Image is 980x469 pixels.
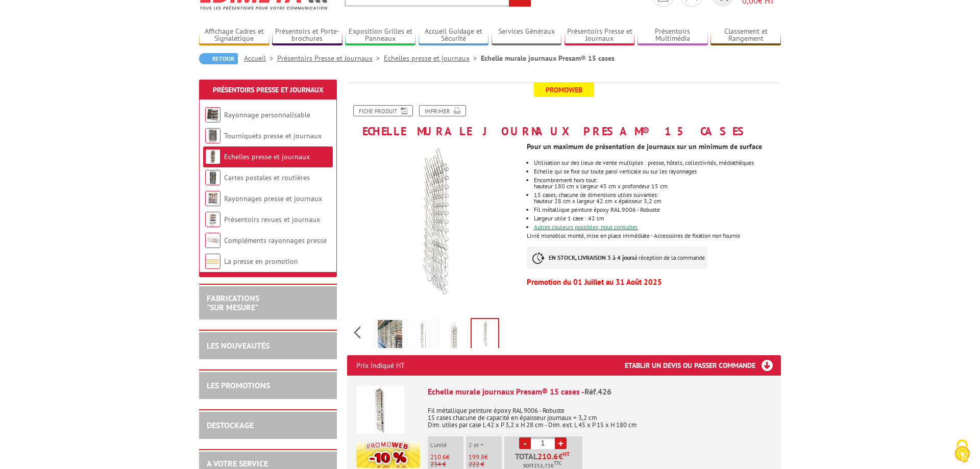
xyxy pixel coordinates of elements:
[224,110,310,119] a: Rayonnage personnalisable
[469,454,502,461] p: €
[205,233,220,248] img: Compléments rayonnages presse
[224,215,320,224] a: Présentoirs revues et journaux
[534,223,639,231] font: Autres couleurs possibles, nous consulter.
[527,246,707,269] p: à réception de la commande
[481,53,615,63] li: Echelle murale journaux Presam® 15 cases
[409,320,434,352] img: echelle_journaux_presse_vide_croquis_426.jpg
[428,386,772,398] div: Echelle murale journaux Presam® 15 cases -
[356,386,404,434] img: Echelle murale journaux Presam® 15 cases
[205,170,220,185] img: Cartes postales et routières
[441,320,465,352] img: echelle_journaux_presse_vide_zoom_426.jpg
[205,254,220,269] img: La presse en promotion
[213,85,324,94] a: Présentoirs Presse et Journaux
[207,340,269,351] a: LES NOUVEAUTÉS
[534,207,781,213] li: Fil métallique peinture époxy RAL 9006 - Robuste
[224,236,327,245] a: Compléments rayonnages presse
[949,438,975,464] img: Cookies (fenêtre modale)
[272,27,342,44] a: Présentoirs et Porte-brochures
[384,54,481,63] a: Echelles presse et journaux
[244,54,277,63] a: Accueil
[519,437,531,449] a: -
[565,27,635,44] a: Présentoirs Presse et Journaux
[207,420,254,430] a: DESTOCKAGE
[356,441,420,468] img: promotion
[199,27,269,44] a: Affichage Cadres et Signalétique
[356,355,405,376] p: Prix indiqué HT
[469,453,484,461] span: 199.8
[554,460,561,466] sup: TTC
[205,149,220,164] img: Echelles presse et journaux
[527,142,762,151] strong: Pour un maximum de présentation de journaux sur un minimum de surface
[527,233,781,239] p: Livré monobloc monté, mise en place immédiate - Accessoires de fixation non fournis
[224,257,298,266] a: La presse en promotion
[347,142,519,314] img: echelle_journaux_presse_vide_426.jpg
[430,454,463,461] p: €
[345,27,415,44] a: Exposition Grilles et Panneaux
[534,177,781,189] li: Encombrement hors tout:
[534,83,594,97] span: Promoweb
[428,400,772,429] p: Fil métallique peinture époxy RAL 9006 - Robuste 15 cases chacune de capacité en épaisseur journa...
[419,105,466,116] a: Imprimer
[534,215,781,221] li: Largeur utile 1 case : 42 cm
[277,54,384,63] a: Présentoirs Presse et Journaux
[469,461,502,468] p: 222 €
[224,131,322,140] a: Tourniquets presse et journaux
[430,441,463,449] p: L'unité
[527,279,781,285] p: Promotion du 01 Juillet au 31 Août 2025
[638,27,708,44] a: Présentoirs Multimédia
[430,453,446,461] span: 210.6
[207,293,259,312] a: FABRICATIONS"Sur Mesure"
[534,160,781,166] li: Utilisation sur des lieux de vente multiples : presse, hôtels, collectivités, médiathèques
[430,461,463,468] p: 234 €
[625,355,781,376] h3: Etablir un devis ou passer commande
[555,437,567,449] a: +
[492,27,562,44] a: Services Généraux
[224,173,310,182] a: Cartes postales et routières
[469,441,502,449] p: 2 et +
[472,319,498,351] img: echelle_journaux_presse_vide_426.jpg
[353,105,413,116] a: Fiche produit
[205,107,220,122] img: Rayonnage personnalisable
[537,452,558,460] span: 210.6
[207,459,329,468] h2: A votre service
[352,324,362,341] span: Previous
[205,191,220,206] img: Rayonnages presse et journaux
[199,53,238,64] a: Retour
[534,192,781,204] li: 15 cases, chacune de dimensions utiles suivantes:
[563,451,570,458] sup: HT
[205,212,220,227] img: Présentoirs revues et journaux
[224,194,322,203] a: Rayonnages presse et journaux
[534,168,781,175] li: Echelle qui se fixe sur toute paroi verticale ou sur les rayonnages
[224,152,310,161] a: Echelles presse et journaux
[710,27,781,44] a: Classement et Rangement
[419,27,489,44] a: Accueil Guidage et Sécurité
[558,452,563,460] span: €
[534,198,781,204] div: hauteur 28 cm x largeur 42 cm x épaisseur 3,2 cm
[205,128,220,143] img: Tourniquets presse et journaux
[534,183,781,189] div: hauteur 180 cm x largeur 45 cm x profondeur 15 cm
[584,386,611,397] span: Réf.426
[944,434,980,469] button: Cookies (fenêtre modale)
[207,380,270,390] a: LES PROMOTIONS
[378,320,402,352] img: echelle_journaux_presse_remplie_mise_en_scene_426.jpg
[549,254,634,261] strong: EN STOCK, LIVRAISON 3 à 4 jours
